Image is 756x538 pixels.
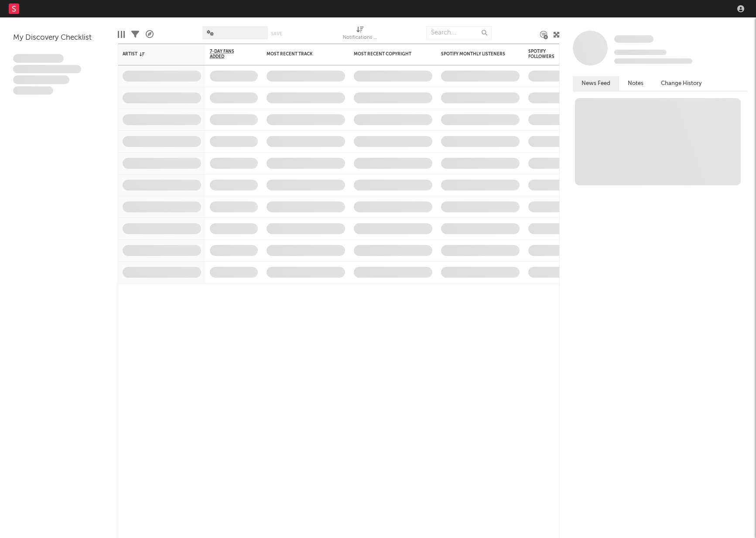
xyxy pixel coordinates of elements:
span: Some Artist [614,35,653,43]
div: Spotify Followers [528,49,559,59]
button: Save [271,31,282,36]
div: Most Recent Track [267,51,332,57]
div: Filters [131,22,139,47]
span: Lorem ipsum dolor [13,54,64,63]
a: Some Artist [614,35,653,44]
button: Change History [652,76,711,91]
button: Notes [619,76,652,91]
span: 7-Day Fans Added [210,49,245,59]
span: 0 fans last week [614,58,692,64]
div: Notifications (Artist) [343,22,378,47]
div: Artist [123,51,188,57]
input: Search... [426,26,492,39]
span: Aliquam viverra [13,86,53,95]
span: Praesent ac interdum [13,75,69,84]
div: A&R Pipeline [146,22,154,47]
span: Integer aliquet in purus et [13,65,81,74]
span: Tracking Since: [DATE] [614,50,667,55]
div: Edit Columns [118,22,125,47]
div: My Discovery Checklist [13,33,105,43]
button: News Feed [573,76,619,91]
div: Notifications (Artist) [343,33,378,43]
div: Spotify Monthly Listeners [441,51,506,57]
div: Most Recent Copyright [354,51,419,57]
